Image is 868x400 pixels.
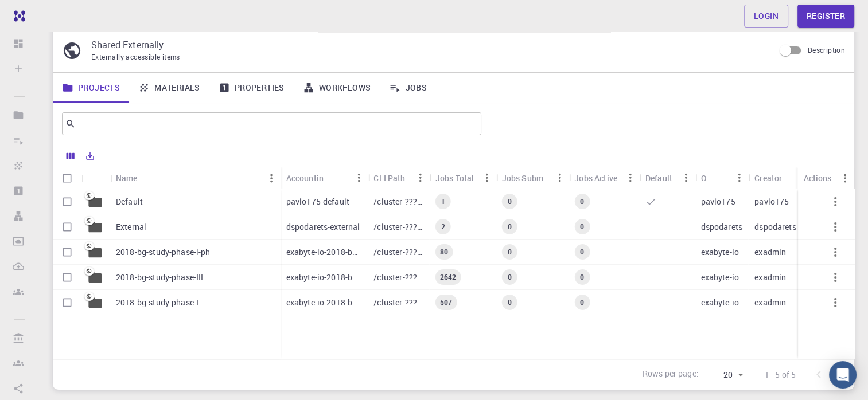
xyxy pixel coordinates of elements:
img: logo [9,10,25,22]
p: dspodarets [754,221,796,233]
span: Externally accessible items [91,52,180,61]
p: exabyte-io-2018-bg-study-phase-i [286,297,363,308]
p: exabyte-io [700,297,739,308]
span: 0 [575,222,589,232]
button: Export [80,147,100,165]
div: Jobs Active [569,167,640,189]
p: Rows per page: [643,368,699,381]
a: Register [797,5,854,28]
span: 0 [503,197,516,206]
p: exabyte-io [700,246,739,258]
span: 507 [435,297,457,307]
p: 2018-bg-study-phase-III [116,272,203,283]
div: Default [645,167,672,189]
p: /cluster-???-share/groups/exabyte-io/exabyte-io-2018-bg-study-phase-i-ph [373,246,424,258]
p: /cluster-???-home/pavlo175/pavlo175-default [373,196,424,207]
p: /cluster-???-home/dspodarets/dspodarets-external [373,221,424,233]
div: Name [116,167,138,189]
p: exabyte-io [700,272,739,283]
p: exabyte-io-2018-bg-study-phase-i-ph [286,246,363,258]
button: Menu [621,168,640,187]
div: CLI Path [373,167,405,189]
button: Sort [331,168,349,187]
div: Accounting slug [286,167,332,189]
span: 0 [503,297,516,307]
div: Owner [695,167,749,189]
span: 2642 [435,272,461,282]
span: 0 [503,272,516,282]
div: Jobs Subm. [502,167,546,189]
p: pavlo175-default [286,196,349,207]
div: Accounting slug [281,167,368,189]
a: Properties [209,73,294,103]
div: Default [640,167,695,189]
span: 80 [435,247,453,257]
button: Menu [730,168,749,187]
span: 0 [575,197,589,206]
span: 0 [575,297,589,307]
p: exadmin [754,297,786,308]
button: Menu [550,168,569,187]
p: Default [116,196,143,207]
div: Creator [754,167,782,189]
span: 0 [575,272,589,282]
a: Login [744,5,788,28]
div: Name [110,167,281,189]
span: 0 [503,247,516,257]
div: CLI Path [368,167,430,189]
a: Jobs [380,73,436,103]
button: Sort [712,168,730,187]
p: dspodarets [700,221,742,233]
button: Menu [262,169,281,187]
p: /cluster-???-share/groups/exabyte-io/exabyte-io-2018-bg-study-phase-i [373,297,424,308]
p: pavlo175 [700,196,735,207]
div: 20 [703,367,746,383]
span: 0 [503,222,516,232]
p: exadmin [754,246,786,258]
p: 2018-bg-study-phase-i-ph [116,246,211,258]
p: 2018-bg-study-phase-I [116,297,198,308]
p: /cluster-???-share/groups/exabyte-io/exabyte-io-2018-bg-study-phase-iii [373,272,424,283]
span: 0 [575,247,589,257]
span: 2 [437,222,450,232]
span: Description [808,45,845,54]
p: exadmin [754,272,786,283]
button: Sort [782,168,800,187]
p: exabyte-io-2018-bg-study-phase-iii [286,272,363,283]
a: Projects [53,73,129,103]
p: pavlo175 [754,196,789,207]
p: dspodarets-external [286,221,360,233]
a: Materials [129,73,209,103]
button: Menu [478,168,496,187]
button: Sort [138,169,156,187]
p: Shared Externally [91,38,765,52]
button: Menu [349,168,368,187]
button: Columns [61,147,80,165]
div: Owner [700,167,712,189]
div: Icon [81,167,110,189]
button: Menu [411,168,430,187]
p: External [116,221,146,233]
p: 1–5 of 5 [765,369,796,381]
span: 1 [437,197,450,206]
button: Menu [676,168,695,187]
div: Open Intercom Messenger [829,361,857,389]
div: Actions [797,167,854,189]
div: Actions [803,167,831,189]
a: Workflows [294,73,380,103]
button: Menu [836,169,854,187]
div: Jobs Total [430,167,496,189]
div: Jobs Subm. [496,167,569,189]
div: Jobs Total [435,167,474,189]
div: Jobs Active [574,167,617,189]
